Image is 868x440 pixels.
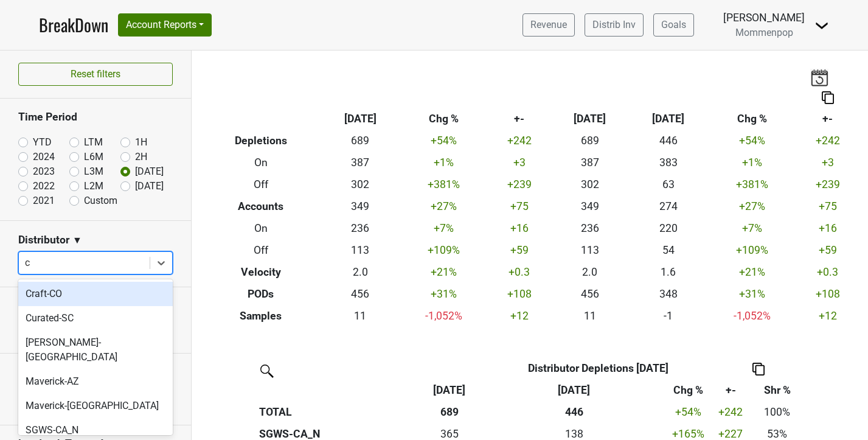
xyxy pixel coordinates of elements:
button: Reset filters [18,63,173,86]
td: +3 [488,152,550,174]
h3: Distributor [18,234,69,246]
th: TOTAL [256,401,415,423]
th: Shr %: activate to sort column ascending [749,379,805,401]
td: 2.0 [550,261,629,283]
th: Depletions [201,130,321,152]
td: +109 % [708,239,797,261]
label: 2024 [33,150,55,164]
th: Samples [201,305,321,327]
td: 274 [629,196,707,218]
td: +27 % [400,196,488,218]
span: ▼ [72,233,82,248]
a: Distrib Inv [585,13,644,37]
td: +242 [796,130,859,152]
div: Maverick-[GEOGRAPHIC_DATA] [18,394,173,418]
td: 220 [629,218,707,240]
td: +16 [796,218,859,240]
td: +381 % [400,174,488,196]
th: Chg % [400,108,488,130]
td: 456 [321,283,399,305]
img: Dropdown Menu [814,18,829,33]
th: Accounts [201,196,321,218]
th: PODs [201,283,321,305]
td: +381 % [708,174,797,196]
td: 11 [550,305,629,327]
label: [DATE] [135,164,164,179]
div: [PERSON_NAME] [723,10,805,26]
a: Goals [653,13,694,37]
td: +0.3 [796,261,859,283]
a: BreakDown [39,12,108,38]
label: L2M [84,179,103,194]
td: 383 [629,152,707,174]
td: +239 [488,174,550,196]
th: Chg % [708,108,797,130]
td: +27 % [708,196,797,218]
td: 302 [321,174,399,196]
td: +12 [796,305,859,327]
td: 113 [550,239,629,261]
th: On [201,152,321,174]
th: Off [201,174,321,196]
th: Aug '24: activate to sort column ascending [484,379,664,401]
td: +0.3 [488,261,550,283]
th: On [201,218,321,240]
div: Maverick-AZ [18,369,173,394]
td: -1 [629,305,707,327]
td: +12 [488,305,550,327]
td: -1,052 % [400,305,488,327]
td: +239 [796,174,859,196]
td: +108 [488,283,550,305]
button: Account Reports [118,13,212,37]
th: +- [796,108,859,130]
td: 348 [629,283,707,305]
label: 2H [135,150,147,164]
div: [PERSON_NAME]-[GEOGRAPHIC_DATA] [18,330,173,369]
td: 100% [749,401,805,423]
td: 2.0 [321,261,399,283]
td: +31 % [708,283,797,305]
label: 1H [135,135,147,150]
img: Copy to clipboard [822,91,834,104]
td: +3 [796,152,859,174]
td: 387 [321,152,399,174]
th: 689 [415,401,484,423]
td: 689 [321,130,399,152]
td: +1 % [708,152,797,174]
td: 349 [321,196,399,218]
th: Chg %: activate to sort column ascending [664,379,712,401]
label: 2023 [33,164,55,179]
label: L3M [84,164,103,179]
label: LTM [84,135,103,150]
td: +242 [488,130,550,152]
td: +54 % [400,130,488,152]
td: +21 % [708,261,797,283]
td: 456 [550,283,629,305]
label: L6M [84,150,103,164]
td: +21 % [400,261,488,283]
th: Velocity [201,261,321,283]
td: 63 [629,174,707,196]
td: 11 [321,305,399,327]
th: +- [488,108,550,130]
th: +-: activate to sort column ascending [712,379,749,401]
h3: Time Period [18,111,173,124]
td: +109 % [400,239,488,261]
td: +108 [796,283,859,305]
th: [DATE] [321,108,399,130]
td: 236 [321,218,399,240]
th: Aug '25: activate to sort column ascending [415,379,484,401]
td: 387 [550,152,629,174]
td: 236 [550,218,629,240]
th: [DATE] [550,108,629,130]
td: +59 [488,239,550,261]
td: +54 % [708,130,797,152]
td: +1 % [400,152,488,174]
span: Mommenpop [735,27,793,38]
th: [DATE] [629,108,707,130]
th: &nbsp;: activate to sort column ascending [256,379,415,401]
th: Distributor Depletions [DATE] [484,357,712,379]
a: Revenue [523,13,575,37]
label: [DATE] [135,179,164,194]
td: 113 [321,239,399,261]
